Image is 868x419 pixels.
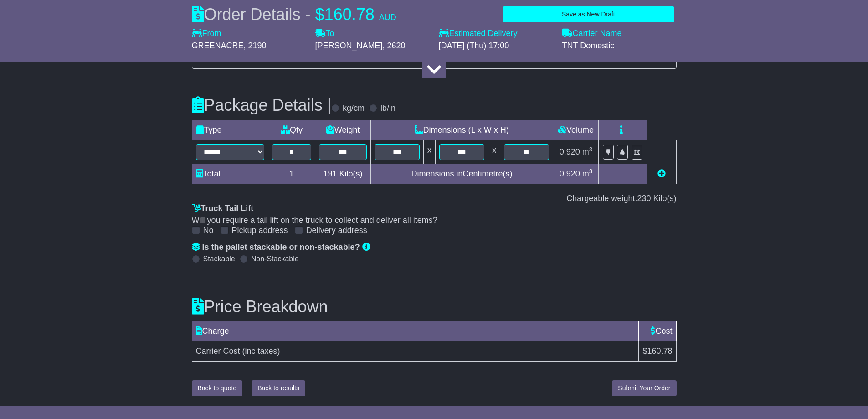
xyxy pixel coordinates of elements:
[560,169,580,178] span: 0.920
[268,120,315,140] td: Qty
[242,347,280,356] span: (inc taxes)
[192,321,639,341] td: Charge
[192,120,268,140] td: Type
[589,146,593,153] sup: 3
[380,103,395,114] label: lb/in
[618,384,670,392] span: Submit Your Order
[192,298,677,316] h3: Price Breakdown
[252,380,305,396] button: Back to results
[324,169,337,178] span: 191
[192,380,243,396] button: Back to quote
[268,164,315,184] td: 1
[192,41,244,50] span: GREENACRE
[439,29,553,39] label: Estimated Delivery
[315,29,334,39] label: To
[192,194,677,204] div: Chargeable weight: Kilo(s)
[657,169,666,178] a: Add new item
[315,5,324,24] span: $
[192,29,221,39] label: From
[562,29,622,39] label: Carrier Name
[637,194,651,203] span: 230
[589,168,593,175] sup: 3
[192,96,332,114] h3: Package Details |
[439,41,553,51] div: [DATE] (Thu) 17:00
[553,120,599,140] td: Volume
[639,321,676,341] td: Cost
[192,164,268,184] td: Total
[488,140,500,164] td: x
[203,254,235,263] label: Stackable
[370,120,553,140] td: Dimensions (L x W x H)
[202,243,360,252] span: Is the pallet stackable or non-stackable?
[192,204,254,214] label: Truck Tail Lift
[192,5,396,24] div: Order Details -
[196,347,240,356] span: Carrier Cost
[612,380,676,396] button: Submit Your Order
[315,41,383,50] span: [PERSON_NAME]
[203,226,214,236] label: No
[383,41,406,50] span: , 2620
[423,140,435,164] td: x
[379,13,396,22] span: AUD
[582,169,593,178] span: m
[244,41,267,50] span: , 2190
[503,6,674,22] button: Save as New Draft
[370,164,553,184] td: Dimensions in Centimetre(s)
[315,164,370,184] td: Kilo(s)
[642,347,672,356] span: $160.78
[324,5,375,24] span: 160.78
[192,216,677,226] div: Will you require a tail lift on the truck to collect and deliver all items?
[562,41,677,51] div: TNT Domestic
[232,226,288,236] label: Pickup address
[343,103,365,114] label: kg/cm
[315,120,370,140] td: Weight
[582,147,593,156] span: m
[560,147,580,156] span: 0.920
[251,254,299,263] label: Non-Stackable
[306,226,367,236] label: Delivery address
